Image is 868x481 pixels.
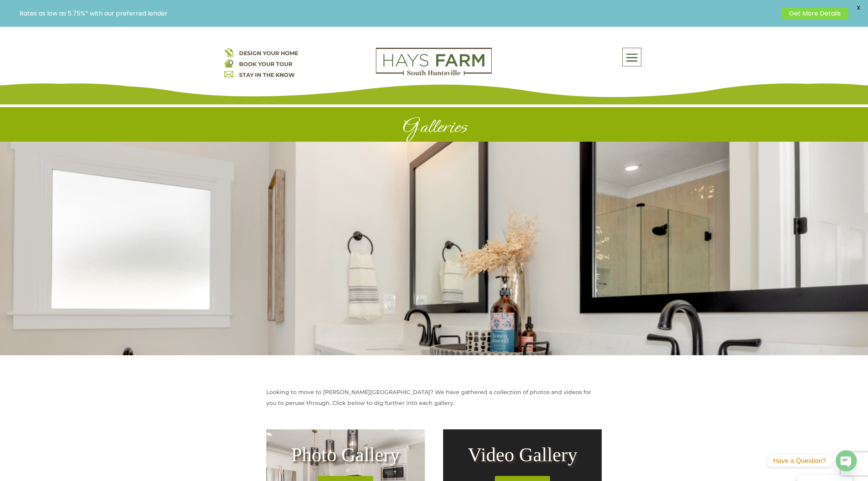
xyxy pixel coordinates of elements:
h2: Video Gallery [459,445,586,468]
h1: Galleries [224,115,644,142]
a: DESIGN YOUR HOME [239,50,298,57]
a: Get More Details [781,8,849,19]
h2: Photo Gallery [282,445,409,468]
img: Logo [376,48,492,76]
span: X [852,2,864,14]
p: Rates as low as 5.75%* with our preferred lender [19,10,777,17]
p: Looking to move to [PERSON_NAME][GEOGRAPHIC_DATA]? We have gathered a collection of photos and vi... [266,387,602,408]
a: BOOK YOUR TOUR [239,61,292,68]
a: STAY IN THE KNOW [239,71,295,78]
img: design your home [224,48,233,57]
img: book your home tour [224,59,233,68]
a: hays farm homes huntsville development [376,70,492,77]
